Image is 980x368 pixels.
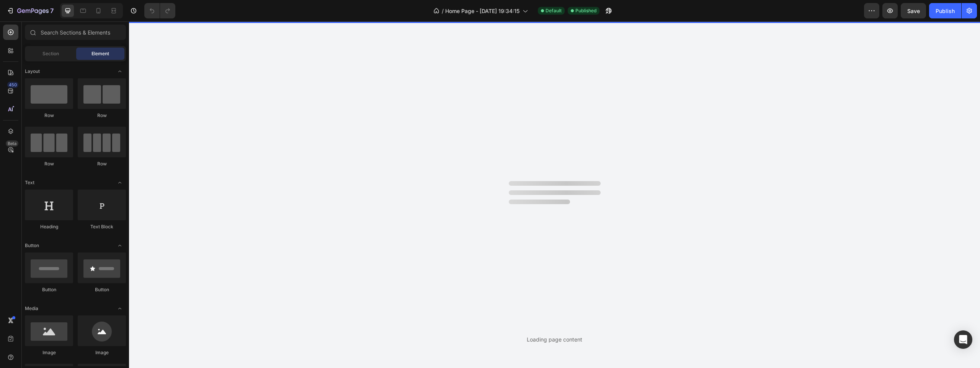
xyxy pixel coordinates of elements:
span: Home Page - [DATE] 19:34:15 [445,7,519,15]
div: Button [78,286,126,293]
span: Toggle open [114,239,126,252]
button: 7 [3,3,57,18]
div: Row [78,160,126,167]
span: Toggle open [114,302,126,315]
span: Save [907,8,920,14]
input: Search Sections & Elements [25,25,126,40]
span: Layout [25,68,40,75]
div: Image [25,349,73,356]
span: / [442,7,444,15]
div: Row [78,112,126,119]
div: Row [25,112,73,119]
span: Media [25,305,38,312]
div: Image [78,349,126,356]
span: Section [42,50,59,57]
div: Heading [25,223,73,230]
div: Publish [936,7,955,15]
button: Save [901,3,926,18]
span: Element [91,50,109,57]
span: Toggle open [114,65,126,78]
span: Text [25,179,34,186]
div: Open Intercom Messenger [954,330,972,349]
p: 7 [50,6,54,15]
div: Row [25,160,73,167]
div: Text Block [78,223,126,230]
div: Button [25,286,73,293]
button: Publish [929,3,961,18]
span: Toggle open [114,177,126,189]
div: 450 [7,82,18,88]
span: Button [25,242,39,249]
span: Published [575,7,596,14]
div: Beta [6,140,18,147]
div: Loading page content [527,335,582,343]
span: Default [546,7,562,14]
div: Undo/Redo [144,3,175,18]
